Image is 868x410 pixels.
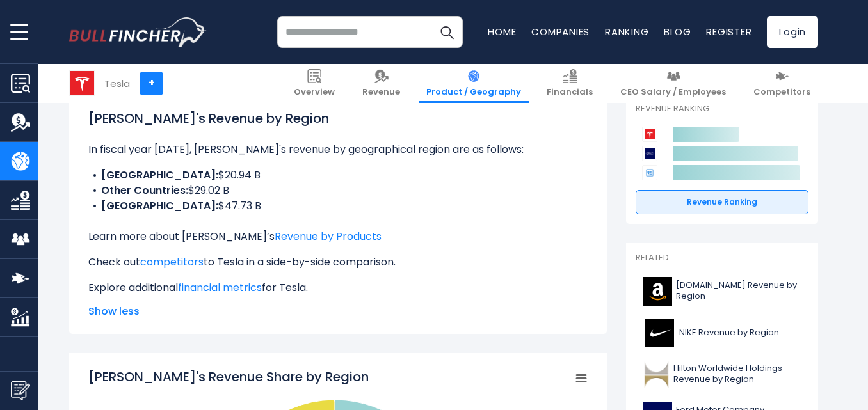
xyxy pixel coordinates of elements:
[620,87,726,98] span: CEO Salary / Employees
[753,87,810,98] span: Competitors
[426,87,521,98] span: Product / Geography
[101,198,218,213] b: [GEOGRAPHIC_DATA]:
[88,304,588,319] span: Show less
[636,190,808,214] a: Revenue Ranking
[419,64,529,103] a: Product / Geography
[605,25,648,38] a: Ranking
[642,127,657,142] img: Tesla competitors logo
[643,360,670,389] img: HLT logo
[69,17,207,47] img: bullfincher logo
[643,277,672,306] img: AMZN logo
[88,229,588,244] p: Learn more about [PERSON_NAME]’s
[488,25,516,38] a: Home
[636,104,808,114] p: Revenue Ranking
[636,357,808,392] a: Hilton Worldwide Holdings Revenue by Region
[746,64,818,103] a: Competitors
[140,255,204,269] a: competitors
[88,109,588,128] h1: [PERSON_NAME]'s Revenue by Region
[431,16,463,48] button: Search
[88,198,588,214] li: $47.73 B
[673,363,801,385] span: Hilton Worldwide Holdings Revenue by Region
[636,253,808,264] p: Related
[104,76,130,91] div: Tesla
[643,319,675,347] img: NKE logo
[679,327,779,338] span: NIKE Revenue by Region
[636,274,808,309] a: [DOMAIN_NAME] Revenue by Region
[88,255,588,270] p: Check out to Tesla in a side-by-side comparison.
[636,315,808,351] a: NIKE Revenue by Region
[88,280,588,296] p: Explore additional for Tesla.
[547,87,593,98] span: Financials
[70,71,94,95] img: TSLA logo
[676,280,801,302] span: [DOMAIN_NAME] Revenue by Region
[69,17,207,47] a: Go to homepage
[706,25,751,38] a: Register
[88,368,369,386] tspan: [PERSON_NAME]'s Revenue Share by Region
[286,64,342,103] a: Overview
[101,183,188,198] b: Other Countries:
[88,142,588,157] p: In fiscal year [DATE], [PERSON_NAME]'s revenue by geographical region are as follows:
[531,25,590,38] a: Companies
[613,64,734,103] a: CEO Salary / Employees
[767,16,818,48] a: Login
[539,64,600,103] a: Financials
[642,165,657,180] img: General Motors Company competitors logo
[294,87,335,98] span: Overview
[178,280,262,295] a: financial metrics
[642,146,657,161] img: Ford Motor Company competitors logo
[140,72,163,95] a: +
[275,229,382,244] a: Revenue by Products
[362,87,400,98] span: Revenue
[664,25,691,38] a: Blog
[101,168,218,182] b: [GEOGRAPHIC_DATA]:
[355,64,408,103] a: Revenue
[88,168,588,183] li: $20.94 B
[88,183,588,198] li: $29.02 B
